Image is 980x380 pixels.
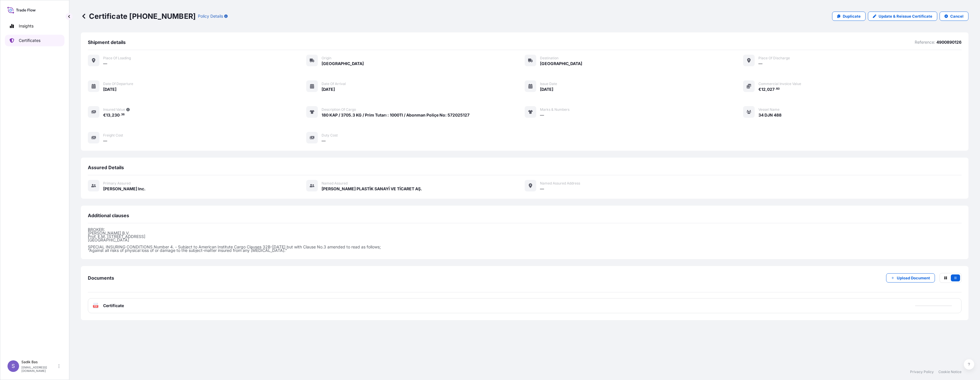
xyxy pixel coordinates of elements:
[540,186,544,192] span: —
[81,12,196,21] p: Certificate [PHONE_NUMBER]
[103,186,146,192] span: [PERSON_NAME] Inc.
[21,366,57,372] p: [EMAIL_ADDRESS][DOMAIN_NAME]
[5,20,64,32] a: Insights
[103,133,123,138] span: Freight Cost
[775,88,776,90] span: .
[879,13,932,19] p: Update & Reissue Certificate
[110,113,112,117] span: ,
[88,213,129,218] span: Additional clauses
[322,186,422,192] span: [PERSON_NAME] PLASTİK SANAYİ VE TİCARET AŞ.
[540,56,558,60] span: Destination
[103,86,116,92] span: [DATE]
[112,113,120,117] span: 230
[12,363,15,369] span: S
[19,23,34,29] p: Insights
[94,305,98,307] text: PDF
[106,113,110,117] span: 13
[936,39,962,45] p: 4900890126
[950,13,964,19] p: Cancel
[540,82,557,86] span: Issue Date
[886,273,935,283] button: Upload Document
[103,181,131,186] span: Primary assured
[540,112,544,118] span: —
[88,165,124,170] span: Assured Details
[103,82,133,86] span: Date of departure
[5,35,64,46] a: Certificates
[88,39,126,45] span: Shipment details
[103,113,106,117] span: €
[761,87,766,91] span: 12
[103,303,124,309] span: Certificate
[758,112,782,118] span: 34 DJN 488
[758,87,761,91] span: €
[868,12,937,21] a: Update & Reissue Certificate
[88,275,114,281] span: Documents
[540,86,553,92] span: [DATE]
[322,181,348,186] span: Named Assured
[758,56,790,60] span: Place of discharge
[843,13,861,19] p: Duplicate
[322,138,326,144] span: —
[198,13,223,19] p: Policy Details
[322,86,335,92] span: [DATE]
[758,107,779,112] span: Vessel Name
[88,228,962,252] p: BROKER: [PERSON_NAME] B.V. Prof. E.M. [STREET_ADDRESS] [GEOGRAPHIC_DATA] SPECIAL INSURING CONDITI...
[120,114,121,116] span: .
[940,12,968,21] button: Cancel
[776,88,780,90] span: 60
[19,38,40,43] p: Certificates
[540,61,582,67] span: [GEOGRAPHIC_DATA]
[910,370,934,374] a: Privacy Policy
[322,82,346,86] span: Date of arrival
[322,61,364,67] span: [GEOGRAPHIC_DATA]
[103,61,107,67] span: —
[938,370,962,374] a: Cookie Notice
[103,107,125,112] span: Insured Value
[322,112,469,118] span: 180 KAP / 3705.3 KG / Prim Tutarı : 1000Tl / Abonman Poliçe No: 572025127
[766,87,767,91] span: ,
[21,360,57,364] p: Sadik Bas
[121,114,125,116] span: 36
[758,82,801,86] span: Commercial Invoice Value
[322,56,331,60] span: Origin
[758,61,762,67] span: —
[767,87,775,91] span: 027
[322,107,356,112] span: Description of cargo
[103,56,131,60] span: Place of Loading
[915,39,935,45] p: Reference:
[832,12,866,21] a: Duplicate
[540,181,580,186] span: Named Assured Address
[540,107,569,112] span: Marks & Numbers
[897,275,930,281] p: Upload Document
[103,138,107,144] span: —
[322,133,338,138] span: Duty Cost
